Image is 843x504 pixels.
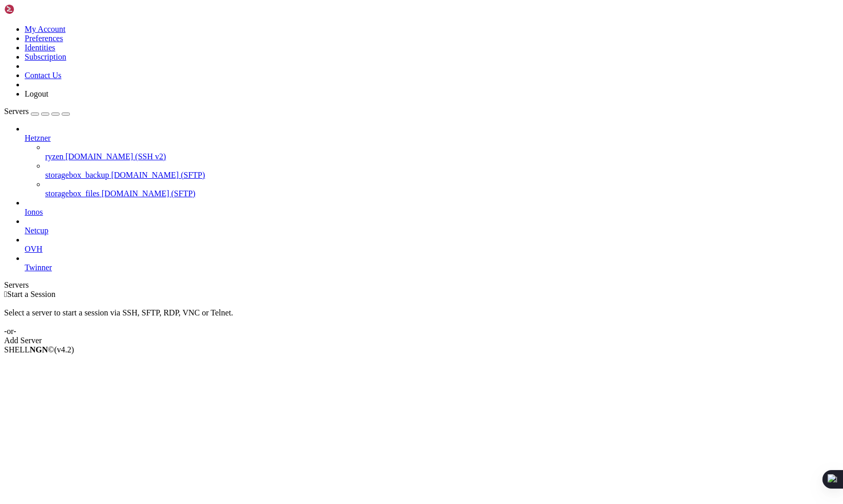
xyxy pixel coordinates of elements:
li: OVH [25,235,839,254]
a: storagebox_backup [DOMAIN_NAME] (SFTP) [45,171,839,180]
a: My Account [25,25,66,33]
li: Ionos [25,198,839,217]
a: OVH [25,245,839,254]
a: Logout [25,89,48,98]
li: Hetzner [25,124,839,198]
div: Add Server [4,336,839,345]
li: storagebox_files [DOMAIN_NAME] (SFTP) [45,180,839,198]
a: Servers [4,107,70,116]
span: 4.2.0 [54,345,74,354]
a: Twinner [25,263,839,272]
span: storagebox_files [45,189,100,198]
span: storagebox_backup [45,171,109,179]
a: Ionos [25,208,839,217]
a: ryzen [DOMAIN_NAME] (SSH v2) [45,152,839,161]
span: OVH [25,245,43,253]
span: Start a Session [7,290,55,298]
div: Select a server to start a session via SSH, SFTP, RDP, VNC or Telnet. -or- [4,299,839,336]
span: Hetzner [25,134,51,142]
li: storagebox_backup [DOMAIN_NAME] (SFTP) [45,161,839,180]
span: Servers [4,107,29,116]
span: [DOMAIN_NAME] (SFTP) [102,189,196,198]
span: Netcup [25,226,48,235]
span: Ionos [25,208,43,216]
a: storagebox_files [DOMAIN_NAME] (SFTP) [45,189,839,198]
span: [DOMAIN_NAME] (SSH v2) [66,152,166,161]
b: NGN [30,345,48,354]
span:  [4,290,7,298]
span: Twinner [25,263,52,272]
span: ryzen [45,152,64,161]
a: Preferences [25,34,63,43]
span: [DOMAIN_NAME] (SFTP) [111,171,205,179]
a: Hetzner [25,134,839,143]
a: Netcup [25,226,839,235]
div: Servers [4,281,839,290]
li: ryzen [DOMAIN_NAME] (SSH v2) [45,143,839,161]
li: Netcup [25,217,839,235]
li: Twinner [25,254,839,272]
a: Subscription [25,52,66,61]
span: SHELL © [4,345,74,354]
img: Shellngn [4,4,63,14]
a: Identities [25,43,55,52]
a: Contact Us [25,71,62,80]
